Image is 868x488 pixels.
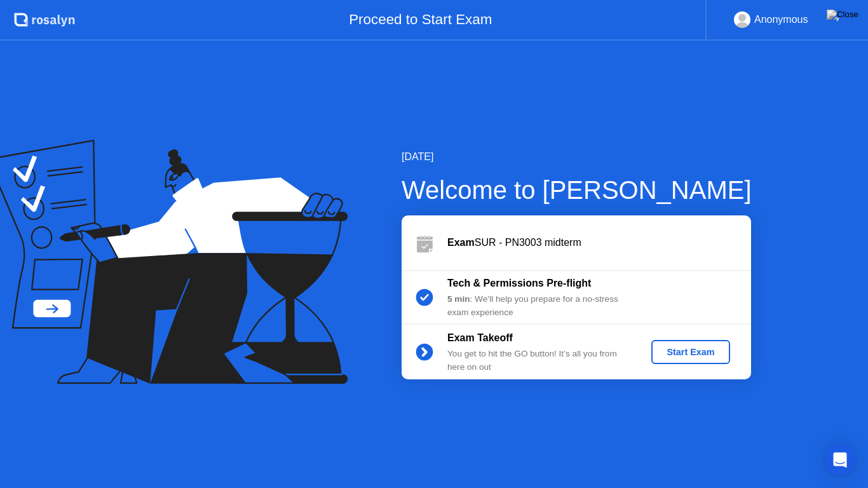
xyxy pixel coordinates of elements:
div: : We’ll help you prepare for a no-stress exam experience [447,293,630,319]
img: Close [827,10,858,20]
div: Welcome to [PERSON_NAME] [402,171,752,209]
b: 5 min [447,294,470,304]
b: Exam [447,237,475,248]
div: You get to hit the GO button! It’s all you from here on out [447,348,630,374]
div: [DATE] [402,149,752,165]
div: Start Exam [656,347,724,357]
div: Anonymous [754,11,808,28]
b: Tech & Permissions Pre-flight [447,278,591,288]
div: Open Intercom Messenger [825,445,855,475]
div: SUR - PN3003 midterm [447,235,751,250]
button: Start Exam [651,340,729,364]
b: Exam Takeoff [447,332,513,343]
